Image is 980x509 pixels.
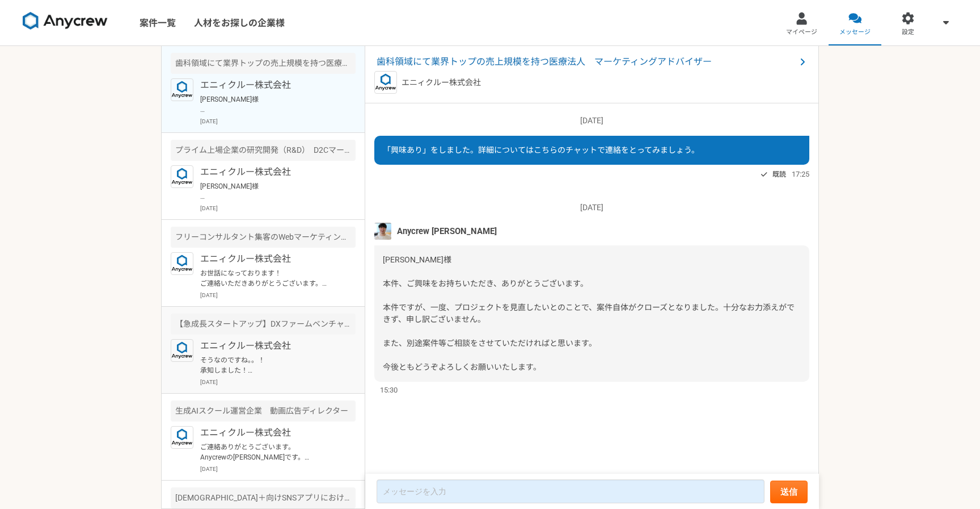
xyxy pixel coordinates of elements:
p: エニィクルー株式会社 [200,252,340,266]
img: logo_text_blue_01.png [171,78,193,101]
p: エニィクルー株式会社 [200,426,340,440]
span: Anycrew [PERSON_NAME] [397,225,497,237]
p: [DATE] [374,115,809,127]
div: フリーコンサルタント集客のWebマーケティング（広告運用など） [171,227,356,248]
span: 設定 [902,28,914,37]
div: 歯科領域にて業界トップの売上規模を持つ医療法人 マーケティングアドバイザー [171,53,356,74]
div: プライム上場企業の研究開発（R&D） D2Cマーケティング施策の実行・改善 [171,140,356,161]
p: エニィクルー株式会社 [402,77,481,89]
img: logo_text_blue_01.png [171,426,193,449]
p: エニィクルー株式会社 [200,165,340,179]
span: マイページ [786,28,817,37]
div: [DEMOGRAPHIC_DATA]＋向けSNSアプリにおけるマーケティング業務 [171,487,356,508]
p: [DATE] [200,204,356,212]
p: [DATE] [200,465,356,473]
p: ご連絡ありがとうございます。 Anycrewの[PERSON_NAME]です。 下記リンクよりご調整いただければと思います。 [URL][DOMAIN_NAME] [200,442,340,462]
p: お世話になっております！ ご連絡いただきありがとうございます。 直近、人材紹介(転職エージェント)の事業会社で転職希望者の集客をSNSの広告運用で行なっております。 月予算としては300〜400... [200,268,340,289]
div: 生成AIスクール運営企業 動画広告ディレクター [171,400,356,422]
p: エニィクルー株式会社 [200,78,340,92]
p: そうなのですね。。！ 承知しました！ 引き続き、何卒よろしくお願いいたします。 [200,355,340,376]
span: 既読 [772,168,786,181]
p: エニィクルー株式会社 [200,339,340,353]
button: 送信 [770,481,808,503]
img: logo_text_blue_01.png [171,339,193,362]
span: 15:30 [380,385,398,395]
span: 「興味あり」をしました。詳細についてはこちらのチャットで連絡をとってみましょう。 [383,145,699,155]
p: [DATE] [200,378,356,386]
img: %E3%83%95%E3%82%9A%E3%83%AD%E3%83%95%E3%82%A3%E3%83%BC%E3%83%AB%E7%94%BB%E5%83%8F%E3%81%AE%E3%82%... [374,223,391,240]
img: 8DqYSo04kwAAAAASUVORK5CYII= [23,12,108,30]
img: logo_text_blue_01.png [171,252,193,275]
span: 17:25 [792,169,809,180]
p: [DATE] [374,202,809,214]
p: [PERSON_NAME]様 本件、ご興味をお持ちいただき、ありがとうございます。 本件ですが、一度、プロジェクトを見直したいとのことで、案件自体がクローズとなりました。十分なお力添えができず、... [200,94,340,115]
span: メッセージ [839,28,871,37]
p: [DATE] [200,291,356,299]
img: logo_text_blue_01.png [374,71,397,94]
p: [PERSON_NAME]様 ご返信遅くなり、申し訳ございません。 本件ですが、先方のプロジェクト体制を再編成する必要があるとのことで、一度、クローズとなりました。 ご回答いただいた中、申し訳ご... [200,181,340,202]
span: [PERSON_NAME]様 本件、ご興味をお持ちいただき、ありがとうございます。 本件ですが、一度、プロジェクトを見直したいとのことで、案件自体がクローズとなりました。十分なお力添えができず、... [383,255,795,372]
span: 歯科領域にて業界トップの売上規模を持つ医療法人 マーケティングアドバイザー [377,55,796,69]
div: 【急成長スタートアップ】DXファームベンチャー 広告マネージャー [171,314,356,335]
img: logo_text_blue_01.png [171,165,193,188]
p: [DATE] [200,117,356,126]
